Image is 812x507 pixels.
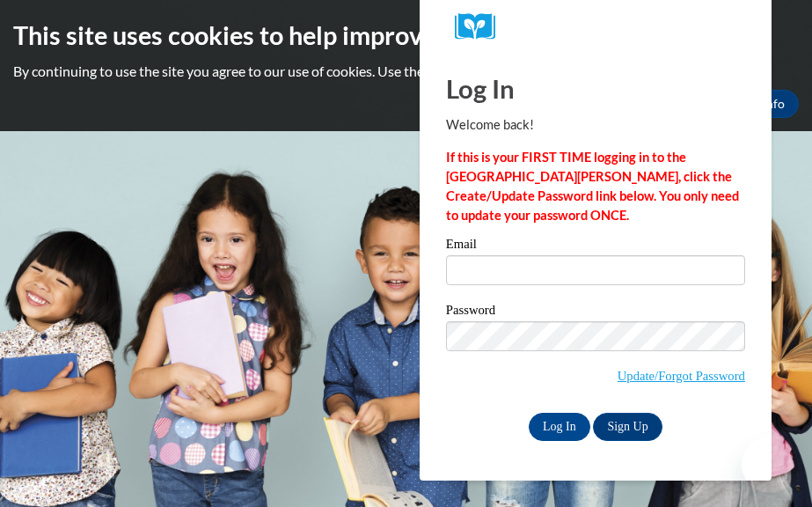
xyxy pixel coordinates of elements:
h1: Log In [446,70,745,107]
strong: If this is your FIRST TIME logging in to the [GEOGRAPHIC_DATA][PERSON_NAME], click the Create/Upd... [446,150,739,223]
input: Log In [529,413,590,441]
p: Welcome back! [446,115,745,135]
a: COX Campus [455,13,736,40]
label: Password [446,304,745,321]
iframe: Button to launch messaging window [742,437,798,493]
a: Update/Forgot Password [618,369,745,383]
h2: This site uses cookies to help improve your learning experience. [13,18,799,53]
a: Sign Up [593,413,662,441]
img: Logo brand [455,13,508,40]
label: Email [446,238,745,255]
p: By continuing to use the site you agree to our use of cookies. Use the ‘More info’ button to read... [13,62,799,81]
